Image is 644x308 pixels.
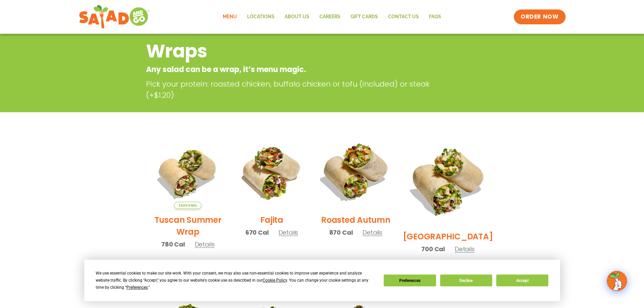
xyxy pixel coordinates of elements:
[424,9,446,25] a: FAQs
[146,78,447,101] p: Pick your protein: roasted chicken, buffalo chicken or tofu (included) or steak (+$1.20)
[514,9,565,24] a: ORDER NOW
[496,275,548,286] button: Accept
[79,3,150,30] img: new-SAG-logo-768×292
[161,240,185,249] span: 780 Cal
[151,214,225,238] h2: Tuscan Summer Wrap
[235,135,309,209] img: Product photo for Fajita Wrap
[263,278,287,283] span: Cookie Policy
[440,275,492,286] button: Decline
[96,270,376,291] div: We use essential cookies to make our site work. With your consent, we may also use non-essential ...
[421,244,445,254] span: 700 Cal
[218,9,446,25] nav: Menu
[403,135,493,226] img: Product photo for BBQ Ranch Wrap
[403,231,493,242] h2: [GEOGRAPHIC_DATA]
[321,214,390,226] h2: Roasted Autumn
[245,228,269,237] span: 670 Cal
[126,285,148,290] span: Preferences
[195,240,215,248] span: Details
[146,64,444,75] p: Any salad can be a wrap, it’s menu magic.
[362,228,382,237] span: Details
[383,9,424,25] a: Contact Us
[521,13,558,21] span: ORDER NOW
[84,260,560,301] div: Cookie Consent Prompt
[314,9,345,25] a: Careers
[384,275,436,286] button: Preferences
[151,135,225,209] img: Product photo for Tuscan Summer Wrap
[345,9,383,25] a: GIFT CARDS
[146,38,444,65] h2: Wraps
[312,129,399,215] img: Product photo for Roasted Autumn Wrap
[260,214,283,226] h2: Fajita
[280,9,314,25] a: About Us
[329,228,353,237] span: 870 Cal
[218,9,242,25] a: Menu
[174,202,201,209] span: Seasonal
[607,271,626,290] img: wpChatIcon
[455,245,475,253] span: Details
[279,228,299,237] span: Details
[242,9,280,25] a: Locations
